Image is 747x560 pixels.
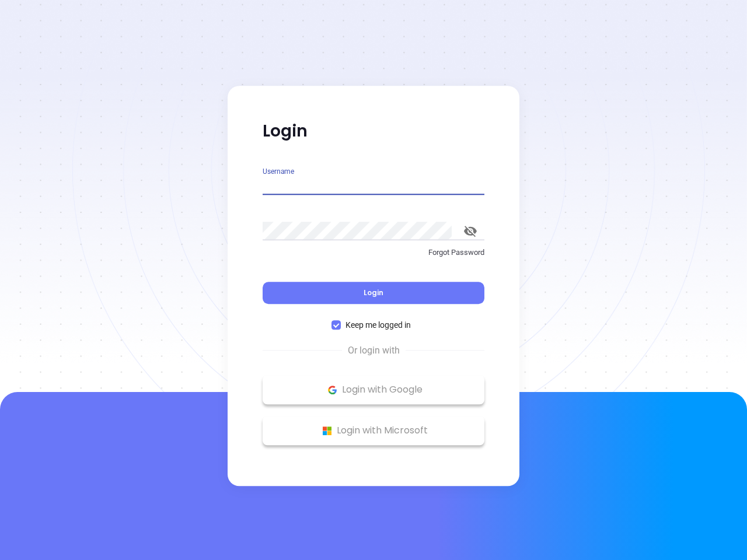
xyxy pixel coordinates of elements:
[263,282,484,304] button: Login
[320,423,334,438] img: Microsoft Logo
[263,168,294,175] label: Username
[263,247,484,268] a: Forgot Password
[263,416,484,445] button: Microsoft Logo Login with Microsoft
[263,247,484,258] p: Forgot Password
[268,422,479,439] p: Login with Microsoft
[364,288,383,297] span: Login
[456,217,484,245] button: toggle password visibility
[263,375,484,404] button: Google Logo Login with Google
[263,121,484,142] p: Login
[342,344,406,358] span: Or login with
[268,381,479,398] p: Login with Google
[325,383,340,397] img: Google Logo
[341,318,416,331] span: Keep me logged in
